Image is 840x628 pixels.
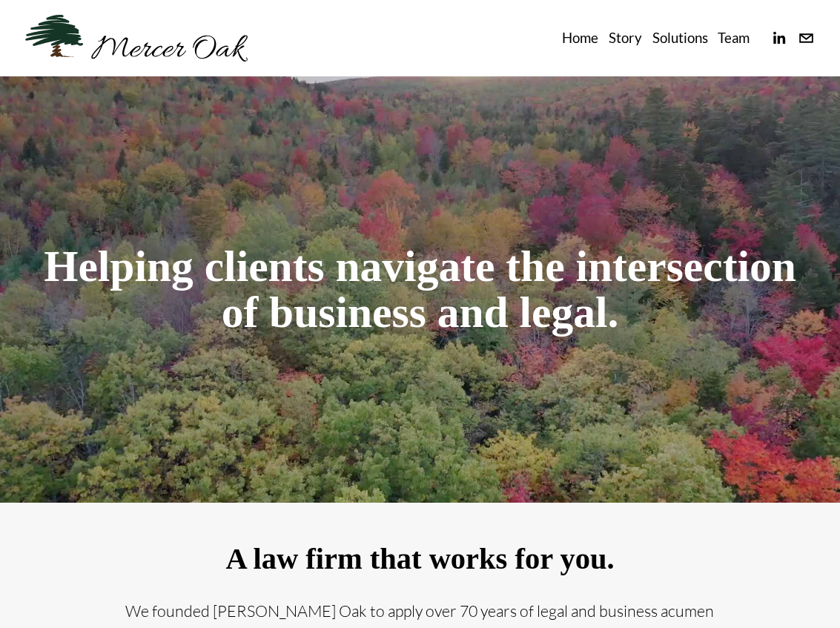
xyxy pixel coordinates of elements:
h2: A law firm that works for you. [124,542,716,575]
h1: Helping clients navigate the intersection of business and legal. [25,243,815,336]
a: Story [609,26,642,50]
a: Solutions [652,26,708,50]
a: Home [562,26,598,50]
a: linkedin-unauth [770,30,787,47]
a: info@merceroaklaw.com [798,30,815,47]
a: Team [718,26,750,50]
